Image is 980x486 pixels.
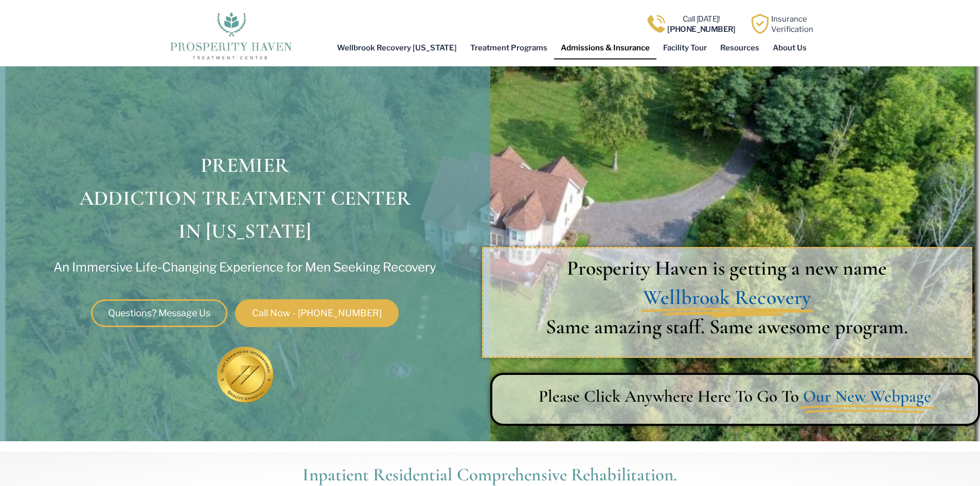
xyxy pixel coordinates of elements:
[667,14,736,34] a: Call [DATE]![PHONE_NUMBER]
[13,261,477,274] p: An Immersive Life-Changing Experience for Men Seeking Recovery
[656,36,714,60] a: Facility Tour
[567,255,887,280] span: Prosperity Haven is getting a new name
[766,36,813,60] a: About Us
[771,14,813,34] a: InsuranceVerification
[554,36,656,60] a: Admissions & Insurance
[667,25,736,34] b: [PHONE_NUMBER]
[546,314,908,338] span: Same amazing staff. Same awesome program.
[539,386,799,406] span: Please Click Anywhere Here To Go To
[108,309,210,318] span: Questions? Message Us
[330,36,464,60] a: Wellbrook Recovery [US_STATE]
[484,253,971,341] a: Prosperity Haven is getting a new name Wellbrook Recovery Same amazing staff. Same awesome program.
[235,299,399,327] a: Call Now - [PHONE_NUMBER]
[217,347,273,403] img: Join Commission International
[252,309,382,318] span: Call Now - [PHONE_NUMBER]
[750,14,770,34] img: Learn how Prosperity Haven, a verified substance abuse center can help you overcome your addiction
[91,299,227,327] a: Questions? Message Us
[646,14,666,34] img: Call one of Prosperity Haven's dedicated counselors today so we can help you overcome addiction
[167,9,295,61] img: The logo for Prosperity Haven Addiction Recovery Center.
[5,149,485,247] h1: PREMIER ADDICTION TREATMENT CENTER IN [US_STATE]
[464,36,554,60] a: Treatment Programs
[803,385,931,408] span: Our New Webpage
[492,385,978,408] a: Please Click Anywhere Here To Go To Our New Webpage
[714,36,766,60] a: Resources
